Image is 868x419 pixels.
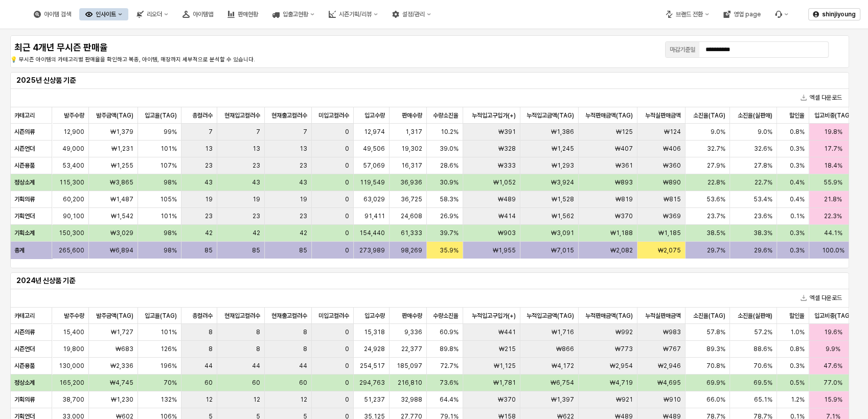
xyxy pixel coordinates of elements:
span: 0.3% [790,229,805,237]
strong: 기획소계 [14,229,35,237]
span: 73.6% [440,379,459,387]
span: 수량소진율 [433,312,459,320]
span: 10.2% [441,128,459,136]
span: ₩2,075 [658,246,681,254]
span: 47.6% [824,362,842,370]
span: 소진율(TAG) [693,312,725,320]
span: 55.9% [824,178,842,187]
span: 185,097 [397,362,422,370]
span: 265,600 [59,246,84,254]
span: ₩1,245 [552,145,574,153]
span: 9.0% [711,128,725,136]
span: 카테고리 [14,312,35,320]
span: 98% [164,178,177,187]
span: 누적판매금액(TAG) [585,312,633,320]
span: 29.7% [707,246,725,254]
span: 119,549 [360,178,385,187]
span: 0.8% [790,345,805,353]
span: 0.4% [790,178,805,187]
span: 입고수량 [364,312,385,320]
span: 0.8% [790,128,805,136]
span: 98,269 [401,246,422,254]
span: 23.7% [707,212,725,220]
span: 22.7% [755,178,772,187]
span: ₩893 [615,178,633,187]
span: ₩328 [498,145,516,153]
span: 39.0% [440,145,459,153]
span: 72.7% [440,362,459,370]
button: 시즌기획/리뷰 [323,8,384,20]
span: 7 [303,128,307,136]
button: 판매현황 [221,8,264,20]
span: 1.0% [790,328,805,336]
span: 85 [299,246,307,254]
span: 수량소진율 [433,111,459,120]
h4: 최근 4개년 무시즌 판매율 [14,42,426,53]
span: 254,517 [360,362,385,370]
span: 19.6% [824,328,842,336]
span: ₩6,894 [110,246,133,254]
span: 85 [204,246,213,254]
div: 영업 page [734,11,761,18]
div: 마감기준일 [670,44,695,55]
span: 60 [252,379,260,387]
div: 입출고현황 [266,8,321,20]
span: 0 [345,362,349,370]
span: 현재출고컬러수 [271,312,307,320]
span: 36,936 [400,178,422,187]
span: 90,100 [63,212,84,220]
span: 19.8% [824,128,842,136]
span: 154,440 [359,229,385,237]
span: ₩4,745 [110,379,133,387]
span: 9,336 [404,328,422,336]
span: 누적입고금액(TAG) [527,111,574,120]
span: ₩1,052 [493,178,516,187]
span: 소진율(실판매) [738,111,772,120]
span: 60 [204,379,213,387]
span: 0 [345,145,349,153]
span: 현재입고컬러수 [224,111,260,120]
div: 아이템맵 [193,11,213,18]
span: 60.9% [440,328,459,336]
span: ₩1,185 [658,229,681,237]
span: ₩767 [663,345,681,353]
span: 99% [164,128,177,136]
p: shinjiyoung [822,10,856,18]
span: 23 [205,212,213,220]
span: 44 [252,362,260,370]
div: 브랜드 전환 [676,11,703,18]
span: 42 [253,229,260,237]
span: 12,900 [63,128,84,136]
span: ₩903 [498,229,516,237]
span: 12,974 [364,128,385,136]
span: 44 [299,362,307,370]
span: 28.6% [440,161,459,170]
span: ₩2,082 [610,246,633,254]
span: 22,377 [401,345,422,353]
span: 15,400 [63,328,84,336]
span: ₩124 [664,128,681,136]
strong: 시즌용품 [14,362,35,369]
span: 입고율(TAG) [145,312,177,320]
span: 7 [256,128,260,136]
span: 19 [253,195,260,203]
span: 105% [160,195,177,203]
span: 0.1% [790,212,805,220]
span: 98% [164,229,177,237]
span: ₩890 [663,178,681,187]
span: 89.3% [706,345,725,353]
span: ₩370 [615,212,633,220]
span: 0 [345,212,349,220]
span: 0.3% [790,145,805,153]
span: 총컬러수 [192,312,213,320]
span: 57.2% [754,328,772,336]
span: 0.3% [790,362,805,370]
span: 입고수량 [364,111,385,120]
span: 24,928 [364,345,385,353]
span: 53,400 [62,161,84,170]
p: 2024년 신상품 기준 [16,275,843,286]
span: 49,000 [62,145,84,153]
span: 18.4% [824,161,842,170]
span: ₩1,528 [552,195,574,203]
span: 22.3% [824,212,842,220]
